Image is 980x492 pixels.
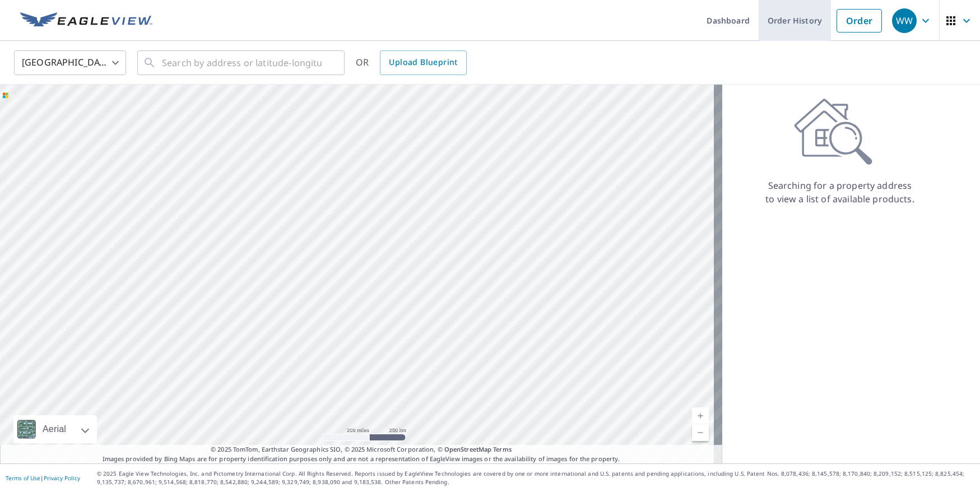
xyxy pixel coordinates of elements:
a: Terms [493,445,512,453]
span: © 2025 TomTom, Earthstar Geographics SIO, © 2025 Microsoft Corporation, © [211,445,512,454]
a: Upload Blueprint [380,50,466,75]
a: Order [837,9,882,33]
div: Aerial [13,415,97,443]
input: Search by address or latitude-longitude [162,47,322,78]
div: [GEOGRAPHIC_DATA] [14,47,126,78]
div: OR [356,50,467,75]
a: Terms of Use [6,474,40,482]
div: WW [892,8,917,33]
p: | [6,475,80,481]
a: OpenStreetMap [444,445,491,453]
p: © 2025 Eagle View Technologies, Inc. and Pictometry International Corp. All Rights Reserved. Repo... [97,470,974,486]
span: Upload Blueprint [389,55,457,69]
img: EV Logo [20,12,152,29]
div: Aerial [39,415,69,443]
a: Current Level 5, Zoom Out [692,424,709,441]
a: Privacy Policy [44,474,80,482]
a: Current Level 5, Zoom In [692,407,709,424]
p: Searching for a property address to view a list of available products. [765,179,915,206]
